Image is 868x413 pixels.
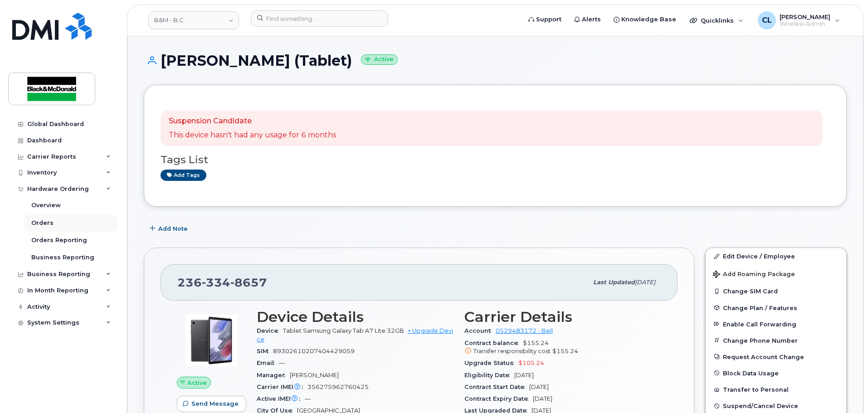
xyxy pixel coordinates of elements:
[257,372,290,379] span: Manager
[706,264,846,283] button: Add Roaming Package
[723,304,797,311] span: Change Plan / Features
[257,360,279,366] span: Email
[464,360,518,366] span: Upgrade Status
[464,327,496,334] span: Account
[464,384,529,390] span: Contract Start Date
[161,154,830,165] h3: Tags List
[706,332,846,349] button: Change Phone Number
[257,309,454,325] h3: Device Details
[706,316,846,332] button: Enable Call Forwarding
[361,54,398,65] small: Active
[257,327,283,334] span: Device
[473,348,551,355] span: Transfer responsibility cost
[191,399,239,408] span: Send Message
[713,271,795,279] span: Add Roaming Package
[723,321,796,327] span: Enable Call Forwarding
[464,395,533,402] span: Contract Expiry Date
[169,130,336,141] p: This device hasn't had any usage for 6 months
[706,283,846,299] button: Change SIM Card
[593,279,635,286] span: Last updated
[187,379,207,387] span: Active
[158,224,188,233] span: Add Note
[144,220,195,237] button: Add Note
[257,348,273,355] span: SIM
[184,313,239,368] img: image20231002-3703462-o8syn7.jpeg
[706,300,846,316] button: Change Plan / Features
[635,279,655,286] span: [DATE]
[706,365,846,381] button: Block Data Usage
[169,116,336,126] p: Suspension Candidate
[464,340,523,346] span: Contract balance
[290,372,339,379] span: [PERSON_NAME]
[706,381,846,398] button: Transfer to Personal
[464,340,661,356] span: $155.24
[144,53,847,68] h1: [PERSON_NAME] (Tablet)
[257,395,305,402] span: Active IMEI
[230,276,267,289] span: 8657
[706,349,846,365] button: Request Account Change
[533,395,552,402] span: [DATE]
[514,372,534,379] span: [DATE]
[279,360,285,366] span: —
[283,327,404,334] span: Tablet Samsung Galaxy Tab A7 Lite 32GB
[307,384,369,390] span: 356275962760425
[464,372,514,379] span: Eligibility Date
[723,403,798,409] span: Suspend/Cancel Device
[273,348,355,355] span: 89302610207404429059
[202,276,230,289] span: 334
[552,348,578,355] span: $155.24
[177,396,246,412] button: Send Message
[518,360,544,366] span: $105.24
[257,327,453,342] a: + Upgrade Device
[529,384,549,390] span: [DATE]
[706,248,846,264] a: Edit Device / Employee
[464,309,661,325] h3: Carrier Details
[177,276,267,289] span: 236
[496,327,553,334] a: 0529483172 - Bell
[305,395,311,402] span: —
[257,384,307,390] span: Carrier IMEI
[161,170,206,181] a: Add tags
